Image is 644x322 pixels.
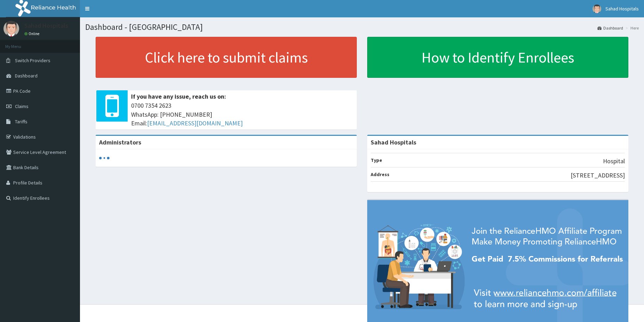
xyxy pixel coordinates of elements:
h1: Dashboard - [GEOGRAPHIC_DATA] [85,23,639,32]
a: Click here to submit claims [96,37,357,78]
b: Type [371,157,382,163]
a: Online [24,31,41,36]
b: Administrators [99,138,141,146]
span: 0700 7354 2623 WhatsApp: [PHONE_NUMBER] Email: [131,101,353,128]
img: User Image [3,21,19,36]
a: [EMAIL_ADDRESS][DOMAIN_NAME] [147,119,243,127]
b: If you have any issue, reach us on: [131,92,226,100]
span: Switch Providers [15,57,50,64]
p: Hospital [603,157,625,166]
span: Sahad Hospitals [605,6,639,12]
strong: Sahad Hospitals [371,138,416,146]
span: Tariffs [15,118,27,125]
li: Here [624,25,639,31]
svg: audio-loading [99,153,110,163]
a: How to Identify Enrollees [367,37,628,78]
img: User Image [593,5,601,13]
a: Dashboard [597,25,623,31]
span: Dashboard [15,73,38,79]
span: Claims [15,103,29,109]
p: Sahad Hospitals [24,23,68,29]
p: [STREET_ADDRESS] [571,171,625,180]
b: Address [371,171,389,177]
